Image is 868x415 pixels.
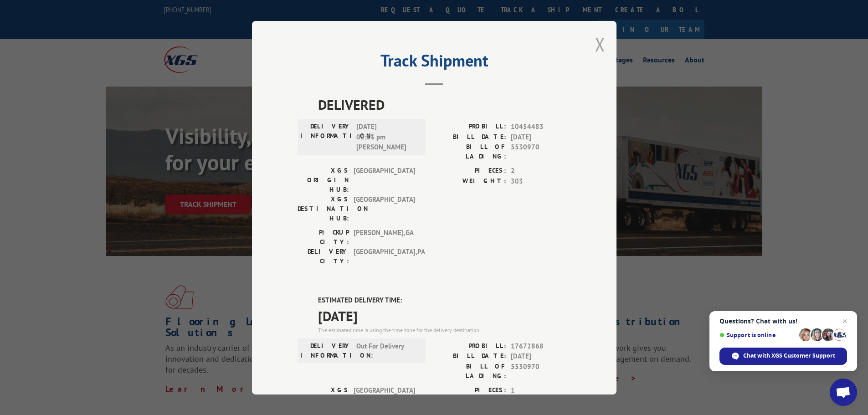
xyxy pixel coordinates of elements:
span: [GEOGRAPHIC_DATA] [354,166,415,195]
span: 10454483 [511,122,571,132]
label: BILL DATE: [434,132,506,142]
label: PICKUP CITY: [298,228,349,247]
span: [GEOGRAPHIC_DATA] , PA [354,247,415,266]
label: ESTIMATED DELIVERY TIME: [318,295,571,306]
span: [GEOGRAPHIC_DATA] [354,195,415,223]
label: DELIVERY INFORMATION: [300,341,352,360]
button: Close modal [595,32,605,56]
span: 1 [511,385,571,395]
label: XGS DESTINATION HUB: [298,195,349,223]
span: [DATE] [511,351,571,362]
label: PROBILL: [434,341,506,351]
span: [DATE] 02:13 pm [PERSON_NAME] [356,122,418,153]
span: 303 [511,176,571,186]
div: The estimated time is using the time zone for the delivery destination. [318,326,571,334]
div: Chat with XGS Customer Support [719,348,847,365]
label: PIECES: [434,385,506,395]
div: Open chat [830,379,857,406]
span: [DATE] [511,132,571,142]
span: 5530970 [511,142,571,161]
span: 17672868 [511,341,571,351]
h2: Track Shipment [298,54,571,72]
span: Out For Delivery [356,341,418,360]
span: Support is online [719,332,796,338]
label: DELIVERY CITY: [298,247,349,266]
span: DELIVERED [318,94,571,115]
label: BILL OF LADING: [434,361,506,380]
label: XGS ORIGIN HUB: [298,385,349,414]
span: Chat with XGS Customer Support [743,352,835,360]
span: [DATE] [318,305,571,326]
span: [PERSON_NAME] , GA [354,228,415,247]
span: [GEOGRAPHIC_DATA] [354,385,415,414]
span: 5530970 [511,361,571,380]
label: DELIVERY INFORMATION: [300,122,352,153]
label: PROBILL: [434,122,506,132]
label: PIECES: [434,166,506,176]
label: BILL DATE: [434,351,506,362]
span: 2 [511,166,571,176]
label: BILL OF LADING: [434,142,506,161]
span: Close chat [839,316,850,327]
label: WEIGHT: [434,176,506,186]
span: Questions? Chat with us! [719,318,847,325]
label: XGS ORIGIN HUB: [298,166,349,195]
